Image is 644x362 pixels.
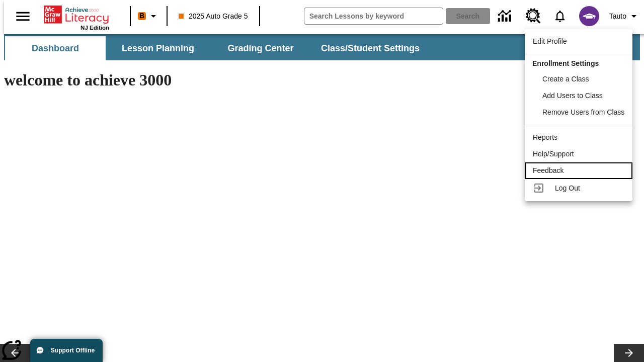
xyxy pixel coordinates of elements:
span: Feedback [533,166,563,174]
span: Add Users to Class [542,92,603,100]
span: Create a Class [542,75,589,83]
span: Edit Profile [533,37,567,45]
span: Log Out [555,184,580,192]
span: Reports [533,133,557,141]
span: Enrollment Settings [532,59,599,67]
span: Help/Support [533,150,574,158]
span: Remove Users from Class [542,108,624,116]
